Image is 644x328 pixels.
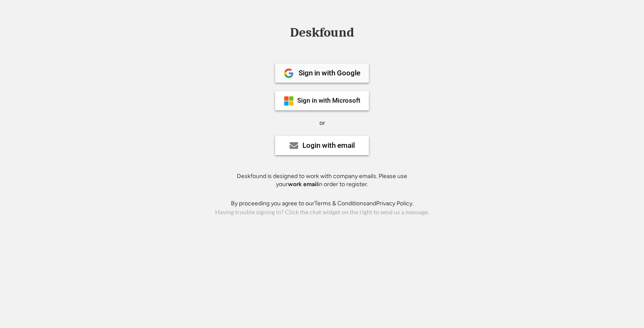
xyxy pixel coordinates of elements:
img: 1024px-Google__G__Logo.svg.png [284,68,294,78]
strong: work email [288,181,318,188]
img: ms-symbollockup_mssymbol_19.png [284,96,294,106]
a: Privacy Policy. [376,200,414,207]
div: By proceeding you agree to our and [231,199,414,208]
div: Deskfound [286,26,358,39]
a: Terms & Conditions [314,200,366,207]
div: Login with email [302,142,355,149]
div: Deskfound is designed to work with company emails. Please use your in order to register. [226,172,418,189]
div: Sign in with Google [299,69,360,77]
div: Sign in with Microsoft [297,98,360,104]
div: or [319,119,325,127]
